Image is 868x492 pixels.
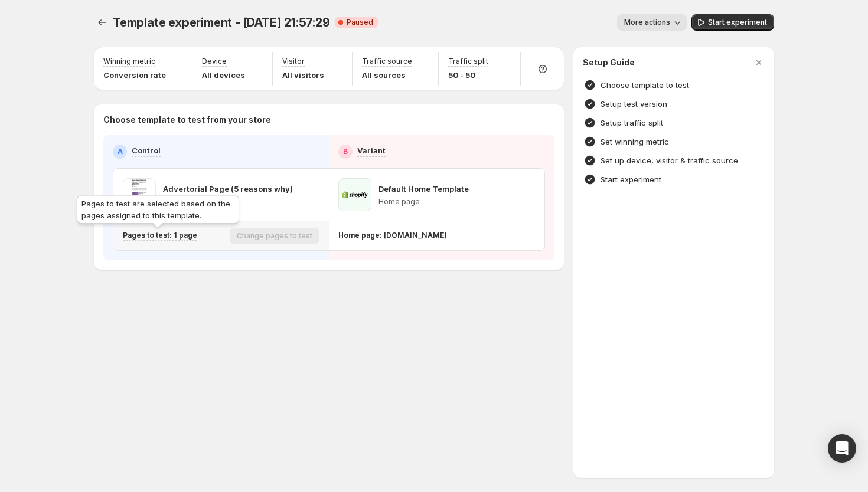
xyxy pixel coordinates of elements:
[118,147,123,156] h2: A
[378,183,469,195] p: Default Home Template
[624,18,670,27] span: More actions
[113,15,330,29] span: Template experiment - [DATE] 21:57:29
[103,57,155,66] p: Winning metric
[343,147,348,156] h2: B
[378,197,469,206] p: Home page
[347,18,373,27] span: Paused
[601,98,667,110] h4: Setup test version
[338,231,447,240] p: Home page: [DOMAIN_NAME]
[103,69,166,81] p: Conversion rate
[123,178,156,211] img: Advertorial Page (5 reasons why)
[448,69,488,81] p: 50 - 50
[338,178,371,211] img: Default Home Template
[601,173,661,185] h4: Start experiment
[132,145,161,156] p: Control
[601,79,689,91] h4: Choose template to test
[691,14,774,31] button: Start experiment
[617,14,687,31] button: More actions
[202,69,245,81] p: All devices
[583,57,635,68] h3: Setup Guide
[94,14,110,31] button: Experiments
[282,57,305,66] p: Visitor
[708,18,767,27] span: Start experiment
[601,117,663,129] h4: Setup traffic split
[448,57,488,66] p: Traffic split
[103,114,554,126] p: Choose template to test from your store
[163,183,293,195] p: Advertorial Page (5 reasons why)
[123,231,197,240] p: Pages to test: 1 page
[357,145,386,156] p: Variant
[362,69,412,81] p: All sources
[601,136,669,147] h4: Set winning metric
[828,434,856,463] div: Open Intercom Messenger
[362,57,412,66] p: Traffic source
[282,69,324,81] p: All visitors
[202,57,227,66] p: Device
[601,155,738,166] h4: Set up device, visitor & traffic source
